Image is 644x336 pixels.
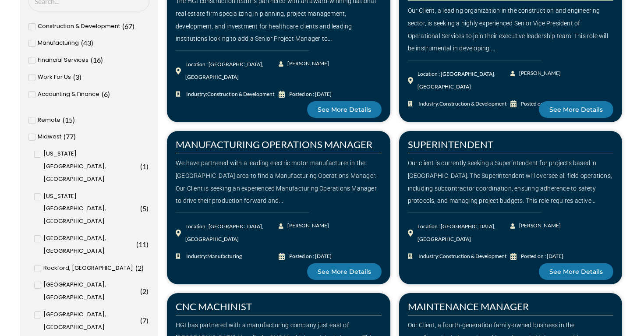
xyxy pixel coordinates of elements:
[517,219,561,232] span: [PERSON_NAME]
[38,71,71,84] span: Work For Us
[43,262,133,275] span: Rockford, [GEOGRAPHIC_DATA]
[38,37,79,50] span: Manufacturing
[140,204,142,212] span: (
[517,67,561,80] span: [PERSON_NAME]
[135,264,138,272] span: (
[184,88,274,101] span: Industry:
[43,308,138,334] span: [GEOGRAPHIC_DATA], [GEOGRAPHIC_DATA]
[146,316,149,325] span: )
[93,56,101,64] span: 16
[439,253,506,259] span: Construction & Development
[146,162,149,170] span: )
[102,90,104,98] span: (
[521,250,563,263] div: Posted on : [DATE]
[73,73,75,81] span: (
[146,240,149,248] span: )
[43,232,134,258] span: [GEOGRAPHIC_DATA], [GEOGRAPHIC_DATA]
[38,131,61,143] span: Midwest
[207,253,242,259] span: Manufacturing
[408,301,529,312] a: MAINTENANCE MANAGER
[408,250,511,263] a: Industry:Construction & Development
[176,301,252,312] a: CNC MACHINIST
[176,88,279,101] a: Industry:Construction & Development
[185,220,279,246] div: Location : [GEOGRAPHIC_DATA], [GEOGRAPHIC_DATA]
[176,157,382,207] div: We have partnered with a leading electric motor manufacturer in the [GEOGRAPHIC_DATA] area to fin...
[549,106,603,113] span: See More Details
[43,148,138,185] span: [US_STATE][GEOGRAPHIC_DATA], [GEOGRAPHIC_DATA]
[176,250,279,263] a: Industry:Manufacturing
[122,22,124,30] span: (
[140,287,142,295] span: (
[289,88,332,101] div: Posted on : [DATE]
[307,101,382,118] a: See More Details
[184,250,242,263] span: Industry:
[64,132,66,141] span: (
[65,116,73,124] span: 15
[510,67,562,80] a: [PERSON_NAME]
[83,39,91,47] span: 43
[136,240,138,248] span: (
[124,22,132,30] span: 67
[142,287,146,295] span: 2
[279,57,330,70] a: [PERSON_NAME]
[549,269,603,275] span: See More Details
[418,220,511,246] div: Location : [GEOGRAPHIC_DATA], [GEOGRAPHIC_DATA]
[38,54,88,67] span: Financial Services
[38,114,60,127] span: Remote
[138,264,142,272] span: 2
[81,39,83,47] span: (
[307,263,382,280] a: See More Details
[146,287,149,295] span: )
[74,132,76,141] span: )
[408,4,614,55] div: Our Client, a leading organization in the construction and engineering sector, is seeking a highl...
[38,20,120,33] span: Construction & Development
[79,73,81,81] span: )
[108,90,110,98] span: )
[510,219,562,232] a: [PERSON_NAME]
[140,316,142,325] span: (
[138,240,146,248] span: 11
[142,316,146,325] span: 7
[140,162,142,170] span: (
[408,138,493,150] a: SUPERINTENDENT
[207,91,274,97] span: Construction & Development
[418,68,511,93] div: Location : [GEOGRAPHIC_DATA], [GEOGRAPHIC_DATA]
[43,279,138,304] span: [GEOGRAPHIC_DATA], [GEOGRAPHIC_DATA]
[279,219,330,232] a: [PERSON_NAME]
[43,190,138,228] span: [US_STATE][GEOGRAPHIC_DATA], [GEOGRAPHIC_DATA]
[539,101,613,118] a: See More Details
[289,250,332,263] div: Posted on : [DATE]
[416,250,506,263] span: Industry:
[146,204,149,212] span: )
[318,106,371,113] span: See More Details
[318,269,371,275] span: See More Details
[176,138,372,150] a: MANUFACTURING OPERATIONS MANAGER
[73,116,75,124] span: )
[66,132,74,141] span: 77
[91,39,93,47] span: )
[101,56,103,64] span: )
[408,157,614,207] div: Our client is currently seeking a Superintendent for projects based in [GEOGRAPHIC_DATA]. The Sup...
[104,90,108,98] span: 6
[38,88,99,101] span: Accounting & Finance
[142,264,144,272] span: )
[132,22,134,30] span: )
[142,162,146,170] span: 1
[285,57,329,70] span: [PERSON_NAME]
[185,58,279,84] div: Location : [GEOGRAPHIC_DATA], [GEOGRAPHIC_DATA]
[75,73,79,81] span: 3
[63,116,65,124] span: (
[142,204,146,212] span: 5
[285,219,329,232] span: [PERSON_NAME]
[91,56,93,64] span: (
[539,263,613,280] a: See More Details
